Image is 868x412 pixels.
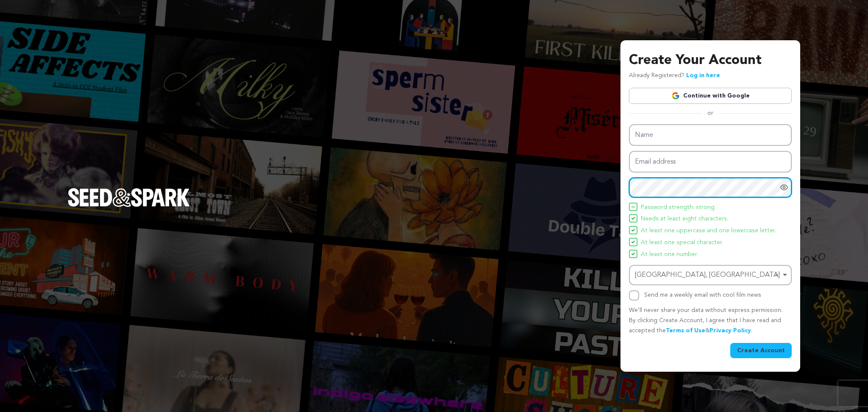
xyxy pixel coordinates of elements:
[666,328,705,334] a: Terms of Use
[641,238,723,248] span: At least one special character.
[68,188,190,207] img: Seed&Spark Logo
[629,71,720,81] p: Already Registered?
[629,50,792,71] h3: Create Your Account
[686,72,720,78] a: Log in here
[730,343,792,358] button: Create Account
[68,188,190,224] a: Seed&Spark Homepage
[641,226,776,236] span: At least one uppercase and one lowercase letter.
[780,183,788,192] a: Show password as plain text. Warning: this will display your password on the screen.
[641,203,715,213] span: Password strength: strong
[702,109,718,117] span: or
[709,328,751,334] a: Privacy Policy
[629,306,792,336] p: We’ll never share your data without express permission. By clicking Create Account, I agree that ...
[671,92,680,100] img: Google logo
[635,269,781,281] div: [GEOGRAPHIC_DATA], [GEOGRAPHIC_DATA]
[629,151,792,173] input: Email address
[632,228,635,232] img: Seed&Spark Icon
[629,124,792,146] input: Name
[632,240,635,244] img: Seed&Spark Icon
[641,250,698,260] span: At least one number.
[773,271,781,279] button: Remove item: 'ChIJB1lG8XvJuEcRsHMqSvxgJwQ'
[641,214,728,224] span: Needs at least eight characters.
[632,252,635,256] img: Seed&Spark Icon
[632,205,635,209] img: Seed&Spark Icon
[629,88,792,104] a: Continue with Google
[644,292,761,298] label: Send me a weekly email with cool film news
[632,217,635,220] img: Seed&Spark Icon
